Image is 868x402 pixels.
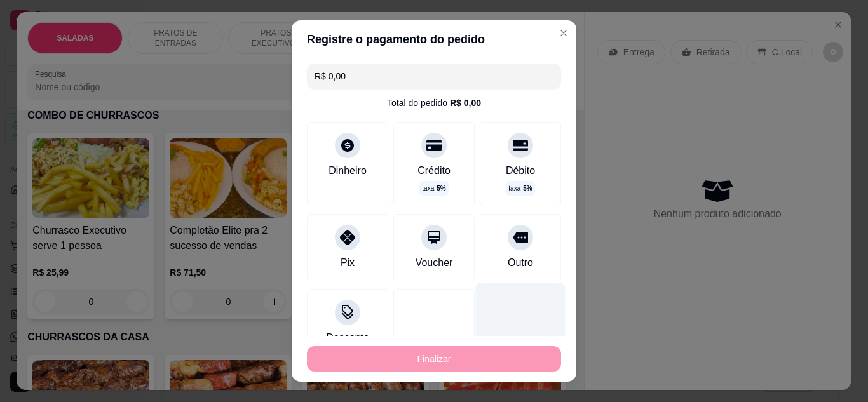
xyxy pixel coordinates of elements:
div: Dinheiro [329,163,367,178]
input: Ex.: hambúrguer de cordeiro [315,64,553,89]
div: R$ 0,00 [450,97,481,109]
div: Crédito [417,163,451,178]
p: taxa [422,184,445,193]
div: Voucher [416,255,453,271]
div: Desconto [326,330,369,345]
div: Pix [341,255,355,271]
div: Outro [508,255,533,271]
header: Registre o pagamento do pedido [292,20,576,58]
button: Close [553,23,574,43]
div: Total do pedido [387,97,481,109]
p: taxa [508,184,532,193]
span: 5 % [523,184,532,193]
span: 5 % [437,184,445,193]
div: Débito [506,163,535,178]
